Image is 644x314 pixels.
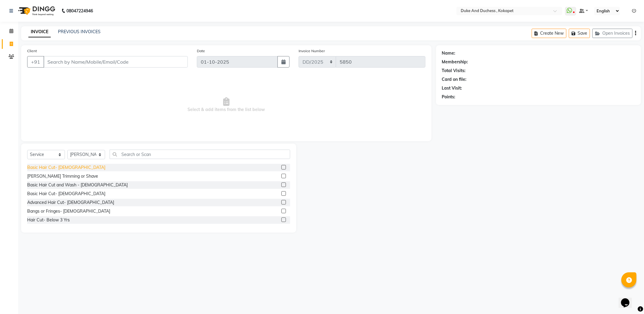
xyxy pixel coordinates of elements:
[15,2,57,19] img: logo
[27,191,105,197] div: Basic Hair Cut- [DEMOGRAPHIC_DATA]
[442,50,456,56] div: Name:
[27,48,37,54] label: Client
[66,2,93,19] b: 08047224946
[592,29,633,38] button: Open Invoices
[442,68,466,74] div: Total Visits:
[442,85,462,91] div: Last Visit:
[442,94,456,100] div: Points:
[28,27,51,37] a: INVOICE
[43,56,188,68] input: Search by Name/Mobile/Email/Code
[27,208,110,214] div: Bangs or Fringes- [DEMOGRAPHIC_DATA]
[27,199,114,206] div: Advanced Hair Cut- [DEMOGRAPHIC_DATA]
[27,182,128,188] div: Basic Hair Cut and Wash - [DEMOGRAPHIC_DATA]
[197,48,205,54] label: Date
[532,29,566,38] button: Create New
[110,150,290,159] input: Search or Scan
[27,217,70,223] div: Hair Cut- Below 3 Yrs
[299,48,325,54] label: Invoice Number
[27,75,425,135] span: Select & add items from the list below
[442,59,468,65] div: Membership:
[27,56,44,68] button: +91
[442,76,467,83] div: Card on file:
[27,173,98,179] div: [PERSON_NAME] Trimming or Shave
[569,29,590,38] button: Save
[619,290,638,308] iframe: chat widget
[58,29,101,34] a: PREVIOUS INVOICES
[27,164,105,171] div: Basic Hair Cut- [DEMOGRAPHIC_DATA]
